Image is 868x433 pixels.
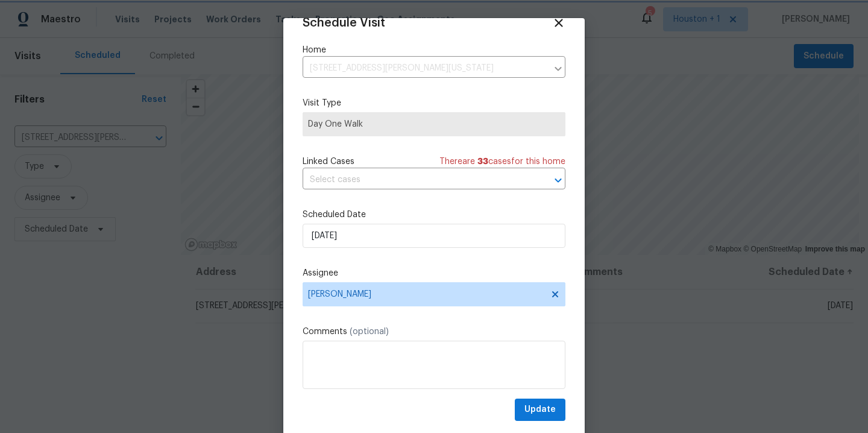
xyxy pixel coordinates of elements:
span: Linked Cases [303,156,354,168]
button: Open [550,172,567,189]
label: Visit Type [303,97,565,109]
label: Home [303,44,565,56]
button: Update [515,399,565,421]
input: Enter in an address [303,59,547,78]
input: M/D/YYYY [303,224,565,248]
span: Close [552,16,565,30]
span: Update [524,402,556,417]
span: There are case s for this home [439,156,565,168]
input: Select cases [303,171,532,189]
span: Schedule Visit [303,17,385,29]
span: Day One Walk [308,118,560,130]
span: (optional) [350,327,389,336]
label: Comments [303,326,565,338]
span: 33 [477,157,488,166]
span: [PERSON_NAME] [308,289,544,299]
label: Scheduled Date [303,209,565,221]
label: Assignee [303,267,565,279]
